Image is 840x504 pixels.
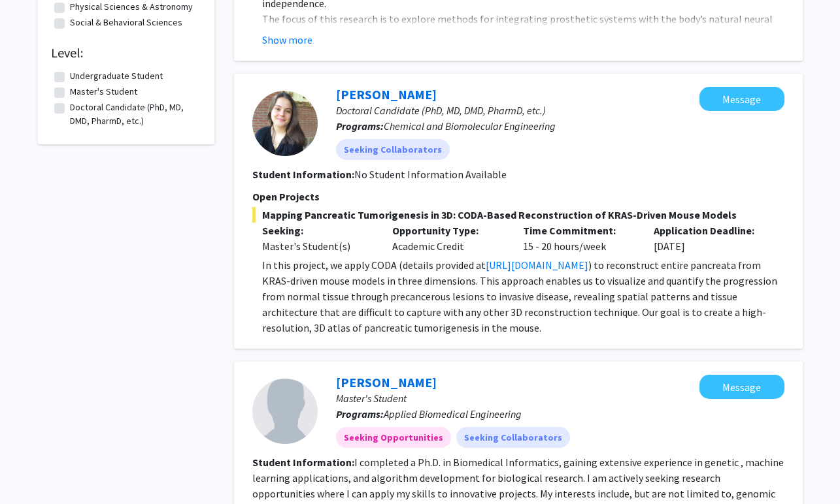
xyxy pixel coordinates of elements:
[384,407,522,420] span: Applied Biomedical Engineering
[392,223,503,238] p: Opportunity Type:
[699,375,784,399] button: Message Zheng Cai
[382,223,513,254] div: Academic Credit
[252,190,320,203] span: Open Projects
[336,119,384,133] b: Programs:
[486,259,588,272] a: [URL][DOMAIN_NAME]
[262,223,373,238] p: Seeking:
[252,207,784,223] span: Mapping Pancreatic Tumorigenesis in 3D: CODA-Based Reconstruction of KRAS-Driven Mouse Models
[252,456,354,469] b: Student Information:
[262,257,784,336] p: In this project, we apply CODA (details provided at ) to reconstruct entire pancreata from KRAS-d...
[70,85,137,99] label: Master's Student
[70,101,198,128] label: Doctoral Candidate (PhD, MD, DMD, PharmD, etc.)
[699,87,784,111] button: Message Lucie Dequiedt
[336,407,384,420] b: Programs:
[262,238,373,254] div: Master's Student(s)
[252,168,354,181] b: Student Information:
[654,223,765,238] p: Application Deadline:
[10,445,56,494] iframe: Chat
[336,427,451,448] mat-chip: Seeking Opportunities
[336,392,407,405] span: Master's Student
[262,11,784,74] p: The focus of this research is to explore methods for integrating prosthetic systems with the body...
[513,223,644,254] div: 15 - 20 hours/week
[70,69,163,83] label: Undergraduate Student
[262,32,312,48] button: Show more
[51,45,201,61] h2: Level:
[70,16,182,29] label: Social & Behavioral Sciences
[336,86,437,102] a: [PERSON_NAME]
[336,139,450,160] mat-chip: Seeking Collaborators
[354,168,507,181] span: No Student Information Available
[336,374,437,390] a: [PERSON_NAME]
[456,427,570,448] mat-chip: Seeking Collaborators
[384,119,556,133] span: Chemical and Biomolecular Engineering
[523,223,634,238] p: Time Commitment:
[336,104,546,117] span: Doctoral Candidate (PhD, MD, DMD, PharmD, etc.)
[644,223,775,254] div: [DATE]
